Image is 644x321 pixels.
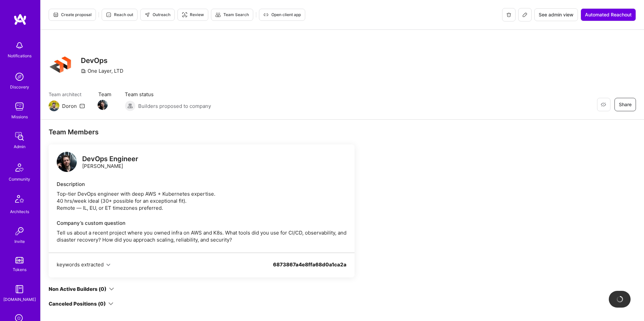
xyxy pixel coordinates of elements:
div: One Layer, LTD [81,67,123,74]
div: Canceled Positions (0) [49,300,106,307]
span: Team Search [215,12,249,18]
button: Reach out [102,9,138,21]
img: Company Logo [49,53,73,77]
div: Top-tier DevOps engineer with deep AWS + Kubernetes expertise. 40 hrs/week ideal (30+ possible fo... [57,190,346,211]
button: Open client app [259,9,305,21]
p: Tell us about a recent project where you owned infra on AWS and K8s. What tools did you use for C... [57,229,346,243]
a: Team Member Avatar [98,99,107,111]
img: teamwork [13,100,26,113]
div: Invite [14,238,25,245]
div: Admin [14,143,25,150]
img: Team Architect [49,101,59,111]
img: logo [13,13,27,25]
span: Builders proposed to company [138,103,211,110]
i: icon ArrowDown [109,286,114,292]
img: tokens [15,257,23,263]
div: Doron [62,103,77,110]
span: Open client app [263,12,301,18]
span: Team status [125,91,211,98]
img: guide book [13,282,26,296]
div: [PERSON_NAME] [82,155,138,170]
span: Outreach [145,12,170,18]
span: Create proposal [53,12,92,18]
i: icon Proposal [53,12,58,17]
span: Team architect [49,91,85,98]
img: Architects [11,192,28,208]
h3: DevOps [81,56,127,65]
div: Description [57,181,346,188]
button: Team Search [211,9,253,21]
div: Community [9,176,30,183]
div: Non Active Builders (0) [49,285,106,293]
div: Company’s custom question [57,219,346,227]
img: Community [11,159,28,176]
button: Automated Reachout [581,8,636,21]
span: Share [619,101,632,108]
i: icon ArrowDown [108,301,113,306]
div: Missions [11,113,28,120]
button: keywords extracted [57,261,110,268]
button: Outreach [140,9,175,21]
img: bell [13,39,26,52]
button: Create proposal [49,9,96,21]
img: discovery [13,70,26,83]
div: DevOps Engineer [82,155,138,163]
div: Tokens [13,266,26,273]
button: See admin view [534,8,578,21]
i: icon Mail [79,103,85,109]
span: Reach out [106,12,133,18]
img: loading [616,296,624,303]
img: Invite [13,224,26,238]
button: Share [614,98,636,111]
i: icon Targeter [182,12,187,17]
i: icon EyeClosed [601,102,606,107]
img: admin teamwork [13,130,26,143]
div: Discovery [10,83,29,90]
span: Automated Reachout [585,11,632,18]
img: logo [57,152,77,172]
i: icon Chevron [106,263,110,267]
div: Notifications [8,52,32,59]
a: logo [57,152,77,174]
div: Architects [10,208,29,215]
span: Review [182,12,204,18]
button: Review [177,9,208,21]
i: icon CompanyGray [81,68,86,74]
div: [DOMAIN_NAME] [3,296,36,303]
img: Builders proposed to company [125,101,136,111]
span: See admin view [539,11,574,18]
div: Team Members [49,128,355,136]
img: Team Member Avatar [98,100,108,110]
span: Team [98,91,111,98]
div: 6873867a4e8ffa68d0a1ca2a [273,261,346,276]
